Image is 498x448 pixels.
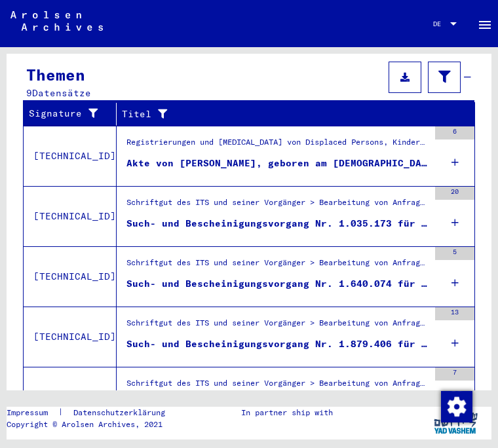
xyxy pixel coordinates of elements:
div: Such- und Bescheinigungsvorgang Nr. 1.879.406 für [PERSON_NAME] geboren [DEMOGRAPHIC_DATA] [126,337,429,351]
a: Impressum [7,407,58,419]
div: Signature [29,103,119,124]
div: 7 [435,367,474,381]
button: Toggle sidenav [472,10,498,37]
div: 13 [435,307,474,320]
div: Such- und Bescheinigungsvorgang Nr. 1.640.074 für [PERSON_NAME] geboren [DEMOGRAPHIC_DATA] [126,277,429,291]
mat-icon: Side nav toggle icon [477,17,493,33]
div: 5 [435,247,474,260]
div: | [7,407,181,419]
img: Arolsen_neg.svg [10,11,103,31]
div: 20 [435,187,474,200]
div: Schriftgut des ITS und seiner Vorgänger > Bearbeitung von Anfragen > Fallbezogene [MEDICAL_DATA] ... [126,317,429,335]
span: 9 [26,87,32,99]
td: [TECHNICAL_ID] [24,246,117,307]
img: yv_logo.png [431,407,480,439]
div: 6 [435,126,474,140]
div: Titel [122,103,462,124]
div: Schriftgut des ITS und seiner Vorgänger > Bearbeitung von Anfragen > Fallbezogene [MEDICAL_DATA] ... [126,377,429,396]
div: Signature [29,107,106,121]
span: DE [433,20,448,28]
div: Themen [26,63,91,86]
img: Zustimmung ändern [441,391,472,422]
td: [TECHNICAL_ID] [24,367,117,427]
div: Schriftgut des ITS und seiner Vorgänger > Bearbeitung von Anfragen > Fallbezogene [MEDICAL_DATA] ... [126,196,429,215]
td: [TECHNICAL_ID] [24,307,117,367]
div: Zustimmung ändern [440,390,472,422]
p: Copyright © Arolsen Archives, 2021 [7,419,181,430]
div: Such- und Bescheinigungsvorgang Nr. 1.035.173 für [PERSON_NAME] geboren [DEMOGRAPHIC_DATA] oder11... [126,217,429,231]
div: Titel [122,107,449,121]
td: [TECHNICAL_ID] [24,186,117,246]
p: In partner ship with [241,407,333,419]
a: Datenschutzerklärung [63,407,181,419]
div: Akte von [PERSON_NAME], geboren am [DEMOGRAPHIC_DATA] [126,157,429,170]
div: Registrierungen und [MEDICAL_DATA] von Displaced Persons, Kindern und Vermissten > Aufenthalts- u... [126,136,429,155]
span: Datensätze [32,87,91,99]
td: [TECHNICAL_ID] [24,126,117,186]
div: Schriftgut des ITS und seiner Vorgänger > Bearbeitung von Anfragen > Fallbezogene [MEDICAL_DATA] ... [126,257,429,275]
